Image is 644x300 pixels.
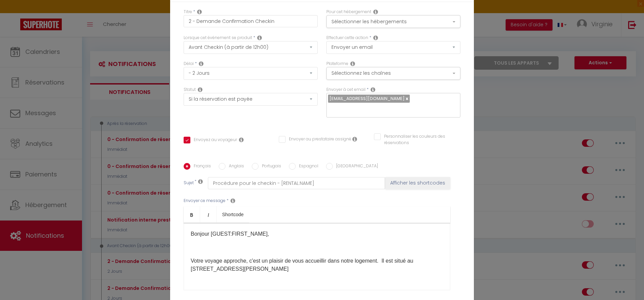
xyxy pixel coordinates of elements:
span: [EMAIL_ADDRESS][DOMAIN_NAME] [329,95,405,102]
label: Lorsque cet événement se produit [184,35,252,41]
label: Statut [184,87,196,93]
button: Sélectionner les hébergements [326,15,460,28]
p: Bonjour [GUEST:FIRST_NAME], [191,230,443,238]
i: Action Type [373,35,378,40]
i: Recipient [371,87,375,92]
a: Bold [184,206,200,223]
div: ​ [184,223,450,290]
i: Event Occur [257,35,262,40]
button: Afficher les shortcodes [385,177,450,189]
label: Plateforme [326,61,348,67]
label: Envoyer ce message [184,198,225,204]
i: Title [197,9,202,14]
label: Envoyer à cet email [326,87,366,93]
a: Shortcode [217,206,249,223]
i: Subject [198,179,203,184]
button: Sélectionnez les chaînes [326,67,460,80]
label: Anglais [225,163,244,170]
label: Délai [184,61,194,67]
label: Titre [184,9,192,15]
i: Booking status [198,87,203,92]
label: Espagnol [296,163,318,170]
i: This Rental [373,9,378,14]
i: Action Time [199,61,204,66]
p: Votre voyage approche, c'est un plaisir de vous accueillir dans notre logement. Il est situé au [... [191,257,443,273]
label: Français [190,163,211,170]
label: Sujet [184,180,194,187]
a: Italic [200,206,217,223]
i: Message [231,198,235,203]
i: Envoyer au prestataire si il est assigné [352,136,357,142]
label: Pour cet hébergement [326,9,371,15]
i: Envoyer au voyageur [239,137,244,142]
label: Effectuer cette action [326,35,368,41]
i: Action Channel [350,61,355,66]
label: Portugais [259,163,281,170]
label: [GEOGRAPHIC_DATA] [333,163,378,170]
